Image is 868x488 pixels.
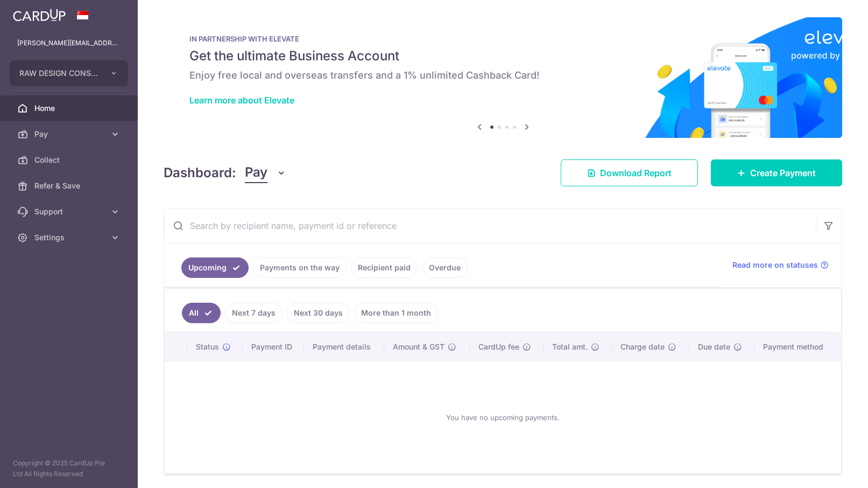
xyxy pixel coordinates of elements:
h6: Enjoy free local and overseas transfers and a 1% unlimited Cashback Card! [189,69,816,82]
span: Amount & GST [393,341,444,352]
div: You have no upcoming payments. [178,370,828,465]
th: Payment method [754,333,841,361]
h4: Dashboard: [164,163,236,183]
span: Pay [245,163,267,183]
a: Create Payment [711,159,842,186]
th: Payment ID [243,333,304,361]
h5: Get the ultimate Business Account [189,47,816,65]
a: Recipient paid [351,257,418,278]
span: Total amt. [552,341,588,352]
span: Refer & Save [34,180,105,191]
img: CardUp [13,9,66,22]
a: Next 30 days [287,303,350,323]
a: Download Report [561,159,698,186]
a: Read more on statuses [732,260,829,270]
span: Settings [34,232,105,243]
a: Next 7 days [225,303,283,323]
button: RAW DESIGN CONSULTANTS PTE. LTD. [10,60,128,86]
span: Pay [34,129,105,140]
a: Upcoming [181,257,249,278]
a: More than 1 month [354,303,438,323]
span: Support [34,206,105,217]
span: Due date [698,341,730,352]
span: Create Payment [750,166,816,179]
input: Search by recipient name, payment id or reference [164,208,816,243]
a: Learn more about Elevate [189,95,294,106]
img: Renovation banner [164,17,842,138]
th: Payment details [304,333,384,361]
a: All [182,303,221,323]
a: Overdue [422,257,468,278]
p: IN PARTNERSHIP WITH ELEVATE [189,34,816,43]
span: Download Report [600,166,672,179]
span: Charge date [620,341,665,352]
p: [PERSON_NAME][EMAIL_ADDRESS][DOMAIN_NAME] [17,38,121,48]
span: Home [34,103,105,114]
span: RAW DESIGN CONSULTANTS PTE. LTD. [19,68,99,79]
span: CardUp fee [478,341,519,352]
a: Payments on the way [253,257,347,278]
span: Read more on statuses [732,260,818,270]
button: Pay [245,163,286,183]
span: Status [196,341,219,352]
span: Collect [34,155,105,165]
